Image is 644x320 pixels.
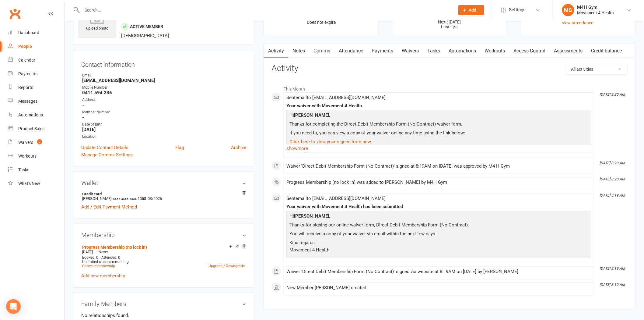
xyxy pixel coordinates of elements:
a: Click here to view your signed form now [289,139,371,144]
div: Messages [18,99,37,104]
div: M4H Gym [577,5,614,10]
a: People [8,40,64,53]
div: Your waiver with Movement 4 Health [286,103,591,108]
div: Movement 4 Health [577,10,614,16]
div: Product Sales [18,126,44,131]
a: Messages [8,94,64,108]
strong: [PERSON_NAME] [294,213,329,219]
a: Waivers [397,44,423,58]
p: You will receive a copy of your waiver via email within the next few days. [288,230,590,239]
i: [DATE] 8:20 AM [600,92,625,97]
a: Product Sales [8,122,64,136]
div: Email [82,73,246,78]
a: Flag [175,144,184,151]
a: Credit balance [587,44,626,58]
a: Add / Edit Payment Method [81,203,137,211]
span: Sent email to [EMAIL_ADDRESS][DOMAIN_NAME] [286,95,386,100]
a: Workouts [481,44,509,58]
a: Dashboard [8,26,64,40]
a: Archive [231,144,246,151]
strong: - [82,115,246,120]
h3: Activity [271,64,628,73]
a: Add new membership [81,273,125,279]
a: Clubworx [7,6,23,21]
div: — [81,250,246,254]
div: MG [562,4,574,16]
div: Progress Membership (no lock in) was added to [PERSON_NAME] by M4H Gym [286,180,591,185]
span: [DATE] [82,250,93,254]
a: Cancel membership [82,264,115,268]
a: Tasks [8,163,64,177]
a: Payments [8,67,64,81]
a: Comms [309,44,334,58]
a: Waivers 2 [8,136,64,149]
div: Date of Birth [82,122,246,127]
div: Tasks [18,167,29,172]
a: Automations [444,44,481,58]
i: [DATE] 8:19 AM [600,193,625,197]
a: Upgrade / Downgrade [208,264,245,268]
a: Automations [8,108,64,122]
input: Search... [80,6,450,14]
span: 2 [37,139,42,144]
i: [DATE] 8:19 AM [600,266,625,271]
div: Payments [18,71,37,76]
i: [DATE] 8:20 AM [600,161,625,165]
a: Payments [367,44,397,58]
li: [PERSON_NAME] [81,191,246,202]
a: Access Control [509,44,550,58]
a: view attendance [562,20,593,25]
a: What's New [8,177,64,190]
div: Mobile Number [82,85,246,91]
p: If you need to, you can view a copy of your waiver online any time using the link below: [288,129,590,138]
li: This Month [271,83,628,92]
div: Member Number [82,109,246,115]
div: Workouts [18,154,37,158]
div: Your waiver with Movement 4 Health has been submitted [286,204,591,209]
div: Waiver 'Direct Debit Membership Form (No Contract)' signed at 8:19AM on [DATE] was approved by M4... [286,164,591,169]
strong: Credit card [82,192,243,196]
h3: Contact information [81,59,246,68]
span: 03/2026 [148,196,162,201]
span: Settings [509,3,526,17]
div: Calendar [18,58,35,62]
a: Attendance [334,44,367,58]
span: Sent email to [EMAIL_ADDRESS][DOMAIN_NAME] [286,196,386,201]
p: Hi , [288,112,590,120]
span: xxxx xxxx xxxx 1058 [113,196,146,201]
button: Add [458,5,484,15]
strong: [EMAIL_ADDRESS][DOMAIN_NAME] [82,78,246,83]
div: Open Intercom Messenger [6,299,21,314]
p: Hi , [288,212,590,221]
span: Add [469,8,477,12]
div: Automations [18,112,43,117]
h3: Membership [81,232,246,238]
div: Waivers [18,140,33,145]
div: What's New [18,181,40,186]
a: Manage Comms Settings [81,151,133,158]
h3: Family Members [81,300,246,307]
div: Location [82,134,246,140]
p: Kind regards, Movement 4 Health [288,239,590,255]
a: Calendar [8,53,64,67]
div: Reports [18,85,33,90]
div: New Member [PERSON_NAME] created [286,285,591,290]
span: Booked: 0 [82,255,98,260]
strong: 0411 594 236 [82,90,246,95]
a: Progress Membership (no lock in) [82,245,147,250]
a: show more [286,144,591,153]
p: Thanks for completing the Direct Debit Membership Form (No Contract) waiver form. [288,120,590,129]
div: upload photo [78,12,116,32]
p: Next: [DATE] Last: n/a [398,20,502,29]
div: People [18,44,32,49]
span: Active member [130,24,163,29]
p: Thanks for signing our online waiver form, Direct Debit Membership Form (No Contract). [288,221,590,230]
div: Waiver 'Direct Debit Membership Form (No Contract)' signed via website at 8:19AM on [DATE] by [PE... [286,269,591,274]
div: Address [82,97,246,103]
i: [DATE] 8:19 AM [600,283,625,287]
i: [DATE] 8:20 AM [600,177,625,181]
strong: [PERSON_NAME] [294,112,329,118]
a: Tasks [423,44,444,58]
a: Reports [8,81,64,94]
a: Assessments [550,44,587,58]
